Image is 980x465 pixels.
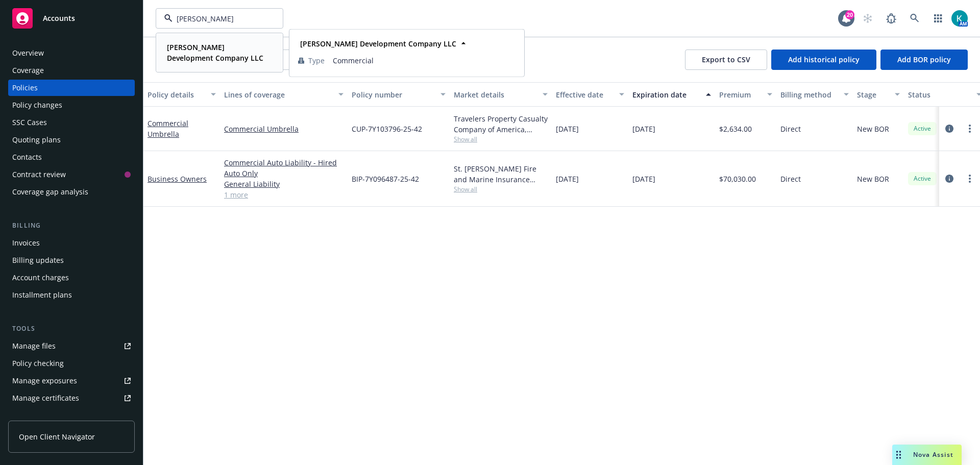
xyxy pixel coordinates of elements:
a: Billing updates [8,252,135,268]
div: Status [908,89,970,100]
a: Switch app [928,8,948,29]
span: Accounts [43,14,75,22]
span: Open Client Navigator [19,431,95,442]
span: [DATE] [632,124,655,134]
div: St. [PERSON_NAME] Fire and Marine Insurance Company, Travelers Insurance [454,163,548,185]
a: Coverage gap analysis [8,184,135,200]
button: Expiration date [628,82,715,107]
span: Active [912,174,933,183]
button: Lines of coverage [220,82,348,107]
div: 20 [845,10,854,19]
strong: [PERSON_NAME] Development Company LLC [300,39,456,48]
div: SSC Cases [12,114,47,131]
a: Commercial Umbrella [224,124,344,134]
div: Policy number [352,89,434,100]
div: Account charges [12,270,69,286]
button: Stage [853,82,904,107]
a: Manage claims [8,407,135,424]
span: New BOR [857,174,889,184]
div: Billing method [780,89,838,100]
div: Installment plans [12,287,72,303]
button: Add historical policy [771,50,876,70]
span: Active [912,124,933,133]
div: Policy details [148,89,205,100]
span: $2,634.00 [719,124,752,134]
span: Commercial [333,55,516,66]
span: Add historical policy [788,55,860,64]
button: Add BOR policy [880,50,968,70]
img: photo [951,10,968,27]
button: Market details [450,82,552,107]
span: Show all [454,135,548,143]
button: Policy details [143,82,220,107]
a: more [964,123,976,135]
a: Invoices [8,235,135,251]
a: Report a Bug [881,8,901,29]
a: Quoting plans [8,132,135,148]
div: Billing updates [12,252,64,268]
a: General Liability [224,179,344,189]
div: Premium [719,89,761,100]
div: Policies [12,80,38,96]
div: Travelers Property Casualty Company of America, Travelers Insurance [454,113,548,135]
div: Contract review [12,166,66,183]
span: [DATE] [632,174,655,184]
a: Search [904,8,925,29]
div: Coverage [12,62,44,79]
a: Business Owners [148,174,207,184]
button: Billing method [776,82,853,107]
div: Quoting plans [12,132,61,148]
a: Manage files [8,338,135,354]
div: Market details [454,89,536,100]
div: Billing [8,221,135,231]
span: Direct [780,174,801,184]
strong: [PERSON_NAME] Development Company LLC [167,42,263,63]
a: more [964,173,976,185]
button: Premium [715,82,776,107]
div: Stage [857,89,889,100]
span: Add BOR policy [897,55,951,64]
div: Manage files [12,338,56,354]
div: Effective date [556,89,613,100]
a: Commercial Umbrella [148,118,188,139]
div: Manage claims [12,407,64,424]
a: Manage exposures [8,373,135,389]
a: Policy changes [8,97,135,113]
a: Policies [8,80,135,96]
a: Installment plans [8,287,135,303]
span: Direct [780,124,801,134]
a: circleInformation [943,173,955,185]
a: Start snowing [857,8,878,29]
button: Effective date [552,82,628,107]
a: Commercial Auto Liability - Hired Auto Only [224,157,344,179]
div: Invoices [12,235,40,251]
span: Show all [454,185,548,193]
div: Tools [8,324,135,334]
div: Policy changes [12,97,62,113]
span: Export to CSV [702,55,750,64]
a: Manage certificates [8,390,135,406]
a: Coverage [8,62,135,79]
a: Overview [8,45,135,61]
div: Manage certificates [12,390,79,406]
a: SSC Cases [8,114,135,131]
div: Coverage gap analysis [12,184,88,200]
a: Contacts [8,149,135,165]
div: Expiration date [632,89,700,100]
div: Contacts [12,149,42,165]
span: [DATE] [556,174,579,184]
input: Filter by keyword [173,13,262,24]
a: Account charges [8,270,135,286]
span: [DATE] [556,124,579,134]
div: Drag to move [892,445,905,465]
div: Overview [12,45,44,61]
a: Accounts [8,4,135,33]
a: Contract review [8,166,135,183]
div: Policy checking [12,355,64,372]
div: Manage exposures [12,373,77,389]
a: circleInformation [943,123,955,135]
span: Type [308,55,325,66]
a: 1 more [224,189,344,200]
a: Policy checking [8,355,135,372]
span: New BOR [857,124,889,134]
